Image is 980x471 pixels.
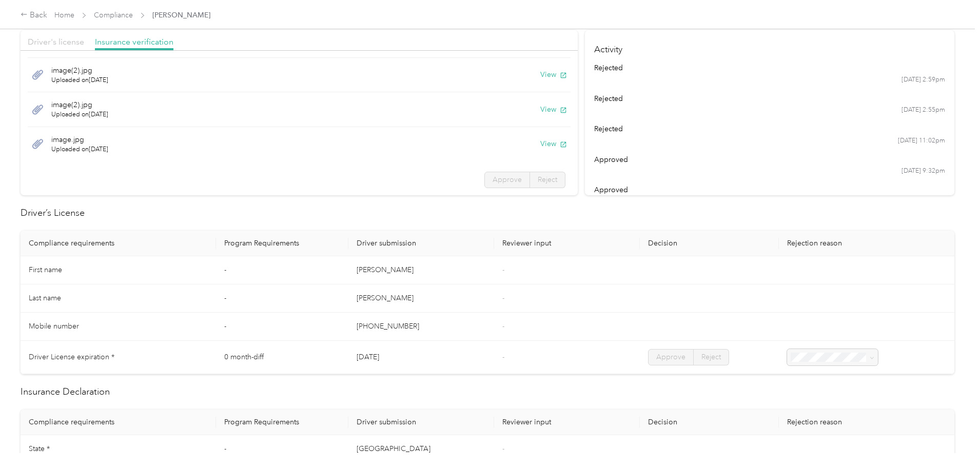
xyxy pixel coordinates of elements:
[594,63,946,73] div: rejected
[216,313,348,341] td: -
[51,110,108,119] span: Uploaded on [DATE]
[21,206,954,220] h2: Driver’s License
[594,93,946,104] div: rejected
[540,104,567,115] button: View
[21,284,216,313] td: Last name
[94,11,133,19] a: Compliance
[502,353,504,361] span: -
[21,9,47,22] div: Back
[152,10,210,21] span: [PERSON_NAME]
[901,106,945,115] time: [DATE] 2:55pm
[923,414,980,471] iframe: Everlance-gr Chat Button Frame
[901,75,945,85] time: [DATE] 2:59pm
[216,256,348,284] td: -
[21,435,216,463] td: State *
[538,175,557,184] span: Reject
[216,284,348,313] td: -
[51,76,108,85] span: Uploaded on [DATE]
[51,134,108,145] span: image.jpg
[348,231,494,256] th: Driver submission
[216,341,348,374] td: 0 month-diff
[540,69,567,80] button: View
[594,124,946,134] div: rejected
[21,313,216,341] td: Mobile number
[21,231,216,256] th: Compliance requirements
[494,409,640,435] th: Reviewer input
[21,385,954,399] h2: Insurance Declaration
[216,409,348,435] th: Program Requirements
[29,294,61,302] span: Last name
[29,265,62,274] span: First name
[502,444,504,453] span: -
[51,65,108,76] span: image(2).jpg
[21,341,216,374] td: Driver License expiration *
[51,145,108,154] span: Uploaded on [DATE]
[502,265,504,274] span: -
[901,167,945,176] time: [DATE] 9:32pm
[640,409,779,435] th: Decision
[21,256,216,284] td: First name
[21,409,216,435] th: Compliance requirements
[502,322,504,331] span: -
[348,409,494,435] th: Driver submission
[656,353,685,361] span: Approve
[493,175,522,184] span: Approve
[95,37,173,47] span: Insurance verification
[594,154,946,165] div: approved
[540,138,567,149] button: View
[216,435,348,463] td: -
[29,322,79,331] span: Mobile number
[348,435,494,463] td: [GEOGRAPHIC_DATA]
[494,231,640,256] th: Reviewer input
[54,11,74,19] a: Home
[348,256,494,284] td: [PERSON_NAME]
[502,294,504,302] span: -
[29,444,50,453] span: State *
[640,231,779,256] th: Decision
[348,341,494,374] td: [DATE]
[51,99,108,110] span: image(2).jpg
[585,30,954,63] h4: Activity
[898,136,945,146] time: [DATE] 11:02pm
[779,409,954,435] th: Rejection reason
[28,37,84,47] span: Driver's license
[779,231,954,256] th: Rejection reason
[216,231,348,256] th: Program Requirements
[701,353,721,361] span: Reject
[348,313,494,341] td: [PHONE_NUMBER]
[348,284,494,313] td: [PERSON_NAME]
[594,185,946,195] div: approved
[29,353,114,361] span: Driver License expiration *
